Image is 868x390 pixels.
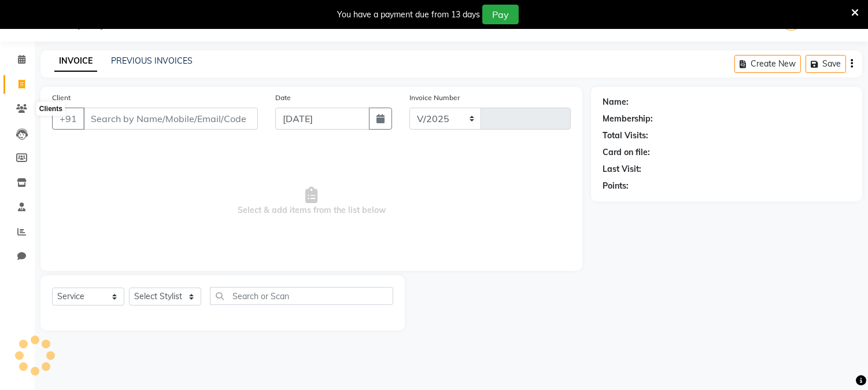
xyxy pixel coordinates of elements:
[806,55,846,73] button: Save
[603,96,629,108] div: Name:
[603,180,629,192] div: Points:
[734,55,801,73] button: Create New
[275,93,291,103] label: Date
[54,51,97,72] a: INVOICE
[36,102,65,116] div: Clients
[603,113,653,125] div: Membership:
[210,287,393,305] input: Search or Scan
[482,5,519,24] button: Pay
[52,93,71,103] label: Client
[111,56,193,66] a: PREVIOUS INVOICES
[409,93,460,103] label: Invoice Number
[603,163,641,175] div: Last Visit:
[603,146,650,159] div: Card on file:
[83,108,258,130] input: Search by Name/Mobile/Email/Code
[52,108,84,130] button: +91
[603,130,648,142] div: Total Visits:
[337,9,480,21] div: You have a payment due from 13 days
[52,144,571,259] span: Select & add items from the list below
